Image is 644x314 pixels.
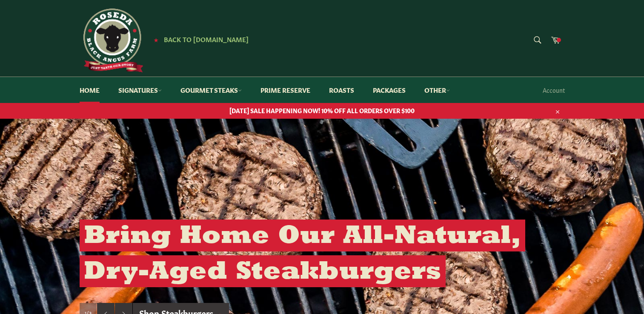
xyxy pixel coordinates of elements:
[80,220,525,287] h2: Bring Home Our All-Natural, Dry-Aged Steakburgers
[364,77,414,103] a: Packages
[321,77,363,103] a: Roasts
[172,77,250,103] a: Gourmet Steaks
[416,77,458,103] a: Other
[164,34,249,43] span: Back to [DOMAIN_NAME]
[80,9,143,72] img: Roseda Beef
[154,36,158,43] span: ★
[252,77,319,103] a: Prime Reserve
[538,77,569,103] a: Account
[71,77,108,103] a: Home
[110,77,170,103] a: Signatures
[71,106,573,114] span: [DATE] SALE HAPPENING NOW! 10% OFF ALL ORDERS OVER $100
[149,36,249,43] a: ★ Back to [DOMAIN_NAME]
